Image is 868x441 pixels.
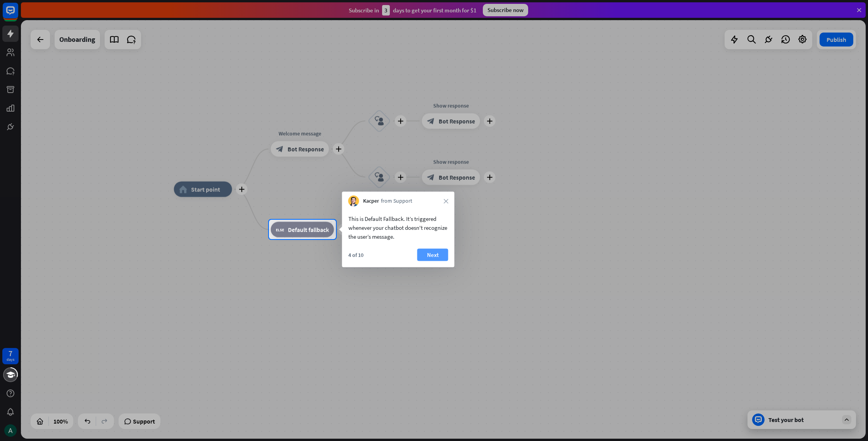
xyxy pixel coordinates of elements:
[276,226,284,233] i: block_fallback
[444,199,448,203] i: close
[288,226,329,233] span: Default fallback
[381,197,412,205] span: from Support
[363,197,379,205] span: Kacper
[348,252,363,258] div: 4 of 10
[417,249,448,261] button: Next
[6,3,29,26] button: Open LiveChat chat widget
[348,214,448,241] div: This is Default Fallback. It’s triggered whenever your chatbot doesn't recognize the user’s message.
